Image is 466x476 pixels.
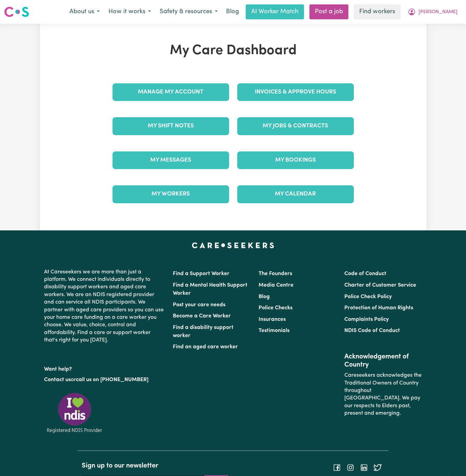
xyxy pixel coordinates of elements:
a: The Founders [259,271,292,276]
button: How it works [104,5,155,19]
p: Careseekers acknowledges the Traditional Owners of Country throughout [GEOGRAPHIC_DATA]. We pay o... [344,369,422,420]
a: Find a disability support worker [173,325,234,338]
h2: Sign up to our newsletter [82,462,229,470]
iframe: Button to launch messaging window [439,449,461,471]
span: [PERSON_NAME] [419,8,458,16]
a: My Bookings [237,151,354,169]
a: Protection of Human Rights [344,305,413,311]
a: call us on [PHONE_NUMBER] [76,377,148,382]
img: Careseekers logo [4,6,29,18]
a: My Messages [113,151,229,169]
p: At Careseekers we are more than just a platform. We connect individuals directly to disability su... [44,266,165,347]
h2: Acknowledgement of Country [344,353,422,369]
a: Blog [222,4,243,19]
a: Blog [259,294,270,299]
a: Police Checks [259,305,292,311]
a: Testimonials [259,328,289,333]
h1: My Care Dashboard [108,43,358,59]
a: My Workers [113,185,229,203]
a: Police Check Policy [344,294,392,299]
iframe: Close message [403,433,416,446]
a: Follow Careseekers on Twitter [373,465,382,470]
button: My Account [403,5,462,19]
a: Charter of Customer Service [344,283,416,288]
a: Complaints Policy [344,317,389,322]
button: Safety & resources [155,5,222,19]
a: Find workers [354,4,401,19]
a: Code of Conduct [344,271,386,276]
a: Post a job [309,4,348,19]
a: Follow Careseekers on LinkedIn [360,465,368,470]
button: About us [65,5,104,19]
a: Manage My Account [113,83,229,101]
a: Invoices & Approve Hours [237,83,354,101]
a: Careseekers logo [4,4,29,20]
a: NDIS Code of Conduct [344,328,400,333]
a: Careseekers home page [192,243,274,248]
a: Follow Careseekers on Facebook [333,465,341,470]
a: Follow Careseekers on Instagram [346,465,354,470]
a: AI Worker Match [246,4,304,19]
a: Post your care needs [173,302,225,308]
p: or [44,373,165,386]
a: Become a Care Worker [173,313,231,319]
a: Find a Mental Health Support Worker [173,283,247,296]
a: Contact us [44,377,71,382]
a: Media Centre [259,283,293,288]
a: My Calendar [237,185,354,203]
p: Want help? [44,363,165,373]
a: Find a Support Worker [173,271,229,276]
a: My Jobs & Contracts [237,117,354,135]
a: Insurances [259,317,286,322]
a: My Shift Notes [113,117,229,135]
a: Find an aged care worker [173,344,238,350]
img: Registered NDIS provider [44,392,105,434]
